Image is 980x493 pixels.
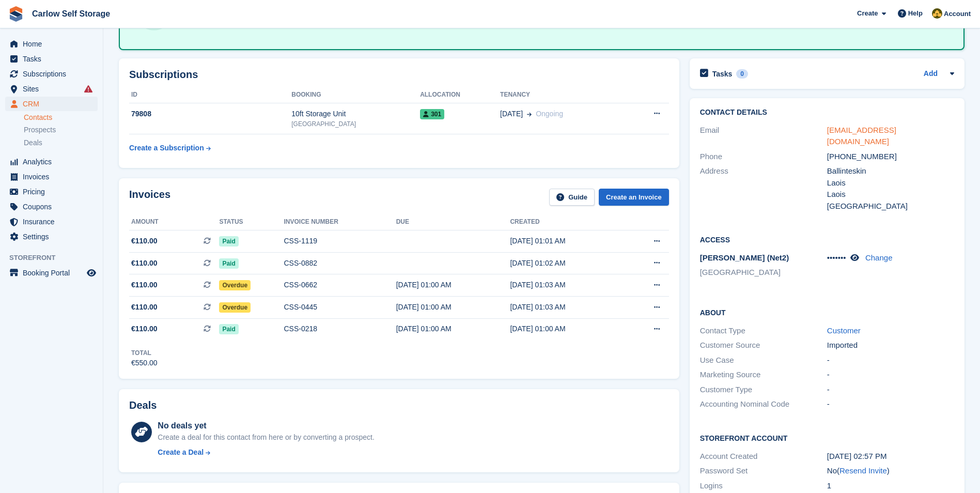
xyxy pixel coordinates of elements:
h2: Contact Details [700,109,954,117]
img: Kevin Moore [932,8,942,19]
span: [DATE] [500,109,523,119]
div: 79808 [129,109,291,119]
div: Total [131,348,158,358]
div: Address [700,165,827,212]
a: Create a Subscription [129,138,211,158]
th: Status [219,214,284,230]
a: Preview store [85,267,98,279]
span: Overdue [219,280,251,290]
span: Insurance [23,214,85,229]
div: Contact Type [700,325,827,337]
h2: Tasks [712,69,733,79]
a: Resend Invite [839,466,887,475]
div: [GEOGRAPHIC_DATA] [291,119,420,129]
div: [DATE] 01:02 AM [510,258,624,269]
div: [DATE] 01:00 AM [510,323,624,334]
div: No deals yet [158,420,374,432]
span: ••••••• [827,253,846,262]
a: Create a Deal [158,447,374,458]
div: Marketing Source [700,369,827,381]
span: Analytics [23,155,85,169]
div: Email [700,125,827,148]
div: CSS-0218 [284,323,396,334]
a: Carlow Self Storage [28,5,114,22]
li: [GEOGRAPHIC_DATA] [700,267,827,279]
h2: Access [700,234,954,244]
span: €110.00 [131,258,158,269]
span: €110.00 [131,236,158,246]
div: [DATE] 01:01 AM [510,236,624,246]
h2: Subscriptions [129,69,669,81]
div: CSS-1119 [284,236,396,246]
a: Create an Invoice [599,189,669,206]
div: Create a Subscription [129,143,204,153]
a: menu [5,82,98,96]
div: - [827,369,954,381]
a: menu [5,184,98,199]
a: menu [5,266,98,280]
div: 1 [827,480,954,492]
th: Invoice number [284,214,396,230]
a: [EMAIL_ADDRESS][DOMAIN_NAME] [827,126,896,146]
a: Guide [549,189,595,206]
th: Due [396,214,510,230]
span: [PERSON_NAME] (Net2) [700,253,789,262]
div: [DATE] 01:00 AM [396,323,510,334]
div: [GEOGRAPHIC_DATA] [827,201,954,212]
div: Phone [700,151,827,163]
div: [DATE] 01:00 AM [396,280,510,290]
div: Ballinteskin [827,165,954,177]
span: Storefront [9,253,103,263]
span: Subscriptions [23,67,85,81]
h2: Deals [129,399,157,411]
a: menu [5,229,98,244]
div: Accounting Nominal Code [700,398,827,410]
div: Customer Type [700,384,827,396]
div: [DATE] 02:57 PM [827,451,954,463]
span: Invoices [23,170,85,184]
span: €110.00 [131,323,158,334]
div: Laois [827,189,954,201]
th: Created [510,214,624,230]
span: ( ) [837,466,890,475]
h2: Invoices [129,189,170,206]
div: CSS-0445 [284,302,396,313]
div: No [827,465,954,477]
div: Laois [827,177,954,189]
div: Create a Deal [158,447,204,458]
div: 10ft Storage Unit [291,109,420,119]
div: Password Set [700,465,827,477]
span: €110.00 [131,280,158,290]
th: Booking [291,87,420,103]
span: Tasks [23,52,85,66]
span: Paid [219,258,238,269]
span: Overdue [219,302,251,313]
a: Add [924,68,938,80]
a: menu [5,214,98,229]
div: [DATE] 01:03 AM [510,302,624,313]
a: menu [5,170,98,184]
span: Coupons [23,199,85,214]
span: Account [944,9,971,19]
span: Prospects [24,125,56,135]
span: Ongoing [536,110,563,118]
div: - [827,384,954,396]
a: menu [5,155,98,169]
span: Sites [23,82,85,96]
div: [DATE] 01:00 AM [396,302,510,313]
a: Contacts [24,113,98,122]
a: Deals [24,137,98,148]
div: Customer Source [700,340,827,351]
span: Home [23,37,85,51]
span: Settings [23,229,85,244]
div: 0 [736,69,748,79]
th: ID [129,87,291,103]
span: Paid [219,236,238,246]
a: menu [5,97,98,111]
div: Logins [700,480,827,492]
a: menu [5,67,98,81]
span: €110.00 [131,302,158,313]
th: Allocation [420,87,500,103]
div: - [827,355,954,366]
span: Paid [219,324,238,334]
